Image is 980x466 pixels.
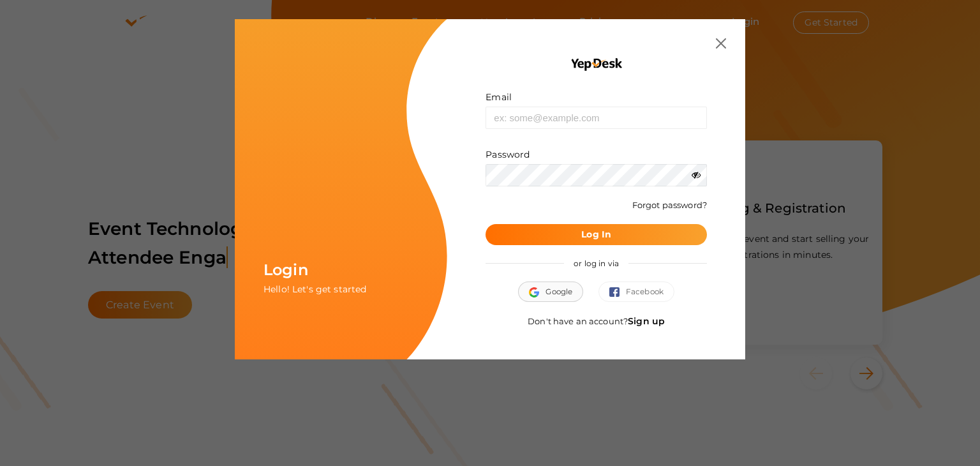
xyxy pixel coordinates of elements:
a: Sign up [628,315,665,327]
button: Facebook [598,282,674,302]
button: Log In [486,224,707,245]
label: Password [486,148,530,161]
span: Facebook [609,285,664,298]
span: Don't have an account? [528,316,665,326]
span: Google [529,285,572,298]
b: Log In [581,229,611,240]
img: facebook.svg [609,287,626,297]
a: Forgot password? [632,200,707,210]
img: google.svg [529,287,546,297]
label: Email [486,91,512,103]
img: close.svg [716,38,726,49]
span: Hello! Let's get started [264,283,366,295]
img: YEP_black_cropped.png [570,57,623,71]
span: or log in via [564,249,628,278]
button: Google [518,282,583,302]
input: ex: some@example.com [486,107,707,129]
span: Login [264,260,308,279]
